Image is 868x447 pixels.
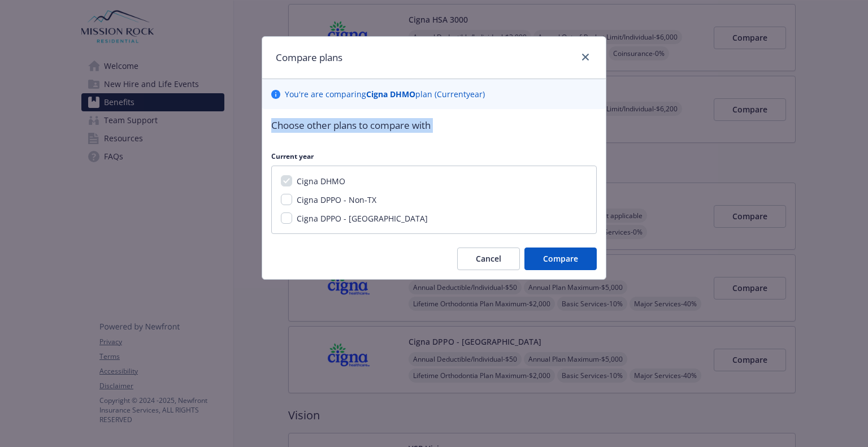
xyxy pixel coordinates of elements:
button: Cancel [457,248,520,270]
span: Cigna DPPO - [GEOGRAPHIC_DATA] [297,213,428,224]
span: Cigna DPPO - Non-TX [297,194,376,205]
p: You ' re are comparing plan ( Current year) [285,88,485,100]
span: Compare [543,253,578,264]
p: Current year [271,151,597,161]
span: Cigna DHMO [297,176,345,186]
button: Compare [524,248,597,270]
span: Cancel [476,253,501,264]
b: Cigna DHMO [366,89,415,99]
h1: Compare plans [276,50,342,65]
a: close [579,50,592,64]
p: Choose other plans to compare with [271,118,597,133]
